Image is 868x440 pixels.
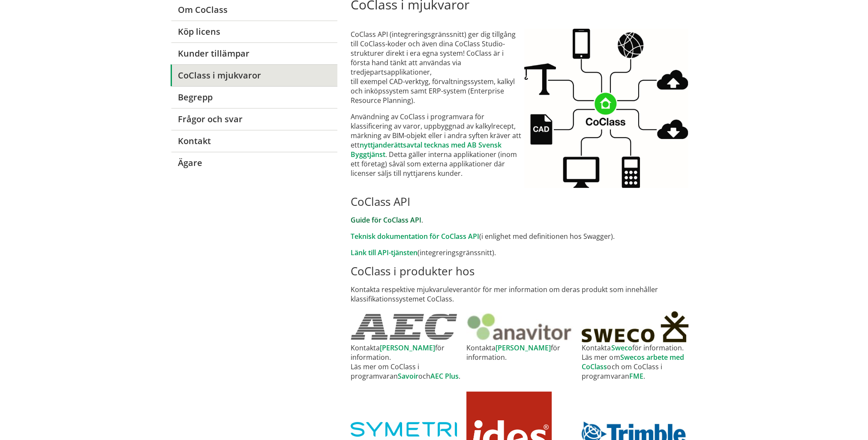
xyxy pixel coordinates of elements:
[171,86,337,108] a: Begrepp
[351,195,697,208] h2: CoClass API
[466,312,574,341] img: Anavitor.JPG
[171,21,337,42] a: Köp licens
[466,312,582,341] a: Anavitor's webbsida
[351,343,466,381] td: Kontakta för information. Läs mer om CoClass i programvaran och .
[351,248,697,257] p: (integreringsgränssnitt).
[171,130,337,152] a: Kontakt
[351,264,697,278] h2: CoClass i produkter hos
[430,371,459,381] a: AEC Plus
[496,343,551,353] a: [PERSON_NAME]
[351,314,457,340] img: AEC.jpg
[171,42,337,64] a: Kunder tillämpar
[351,140,502,159] a: nyttjanderättsavtal tecknas med AB Svensk Byggtjänst
[351,232,479,241] a: Teknisk dokumentation för CoClass API
[466,343,582,381] td: Kontakta för information.
[351,314,466,340] a: AEC's webbsida
[171,64,337,86] a: CoClass i mjukvaror
[582,311,688,342] img: sweco_logo.jpg
[524,29,688,188] img: CoClassAPI.jpg
[351,248,417,257] a: Länk till API-tjänsten
[611,343,632,353] a: Sweco
[398,371,418,381] a: Savoir
[582,343,697,381] td: Kontakta för information. Läs mer om och om CoClass i programvaran .
[351,215,421,225] a: Guide för CoClass API
[629,371,643,381] a: FME
[171,152,337,174] a: Ägare
[351,215,697,225] p: .
[171,108,337,130] a: Frågor och svar
[351,285,697,304] p: Kontakta respektive mjukvaruleverantör för mer information om deras produkt som innehåller klassi...
[351,112,524,178] p: Användning av CoClass i programvara för klassificering av varor, uppbyggnad av kalkylrecept, märk...
[380,343,435,353] a: [PERSON_NAME]
[582,353,684,371] a: Swecos arbete med CoClass
[582,311,697,342] a: SWECO's webbsida
[351,232,697,241] p: (i enlighet med definitionen hos Swagger).
[351,30,524,105] p: CoClass API (integreringsgränssnitt) ger dig tillgång till CoClass-koder och även dina CoClass St...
